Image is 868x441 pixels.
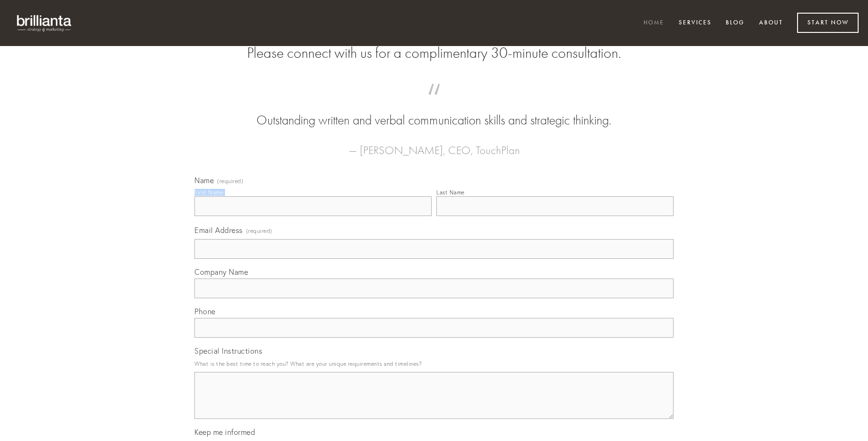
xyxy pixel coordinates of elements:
[673,15,718,31] a: Services
[194,346,262,356] span: Special Instructions
[797,13,859,33] a: Start Now
[194,225,243,235] span: Email Address
[194,357,674,370] p: What is the best time to reach you? What are your unique requirements and timelines?
[209,130,659,160] figcaption: — [PERSON_NAME], CEO, TouchPlan
[217,178,243,184] span: (required)
[246,224,272,237] span: (required)
[209,93,659,111] span: “
[194,427,255,437] span: Keep me informed
[9,9,80,37] img: brillianta - research, strategy, marketing
[194,44,674,62] h2: Please connect with us for a complimentary 30-minute consultation.
[194,176,214,185] span: Name
[209,93,659,130] blockquote: Outstanding written and verbal communication skills and strategic thinking.
[436,189,465,196] div: Last Name
[194,189,223,196] div: First Name
[194,307,216,316] span: Phone
[637,15,670,31] a: Home
[720,15,751,31] a: Blog
[194,267,248,277] span: Company Name
[753,15,789,31] a: About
